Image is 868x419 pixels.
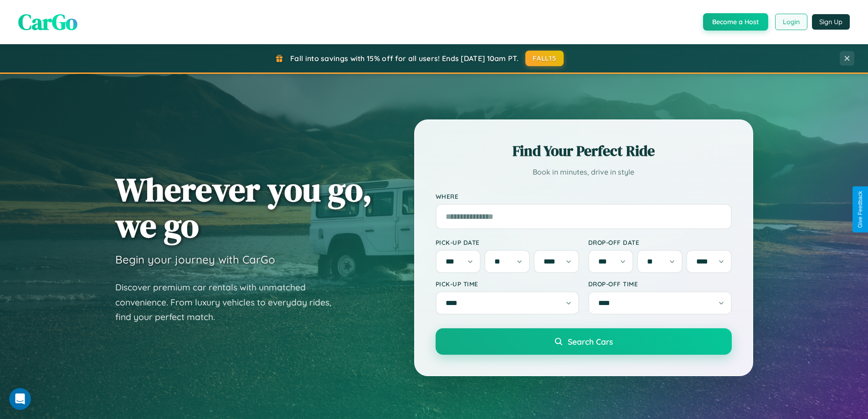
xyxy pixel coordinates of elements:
div: Give Feedback [857,191,863,228]
label: Drop-off Date [588,238,732,246]
label: Pick-up Time [436,280,579,288]
label: Pick-up Date [436,238,579,246]
button: Sign Up [812,14,850,30]
button: Login [775,14,807,30]
label: Where [436,192,732,200]
p: Discover premium car rentals with unmatched convenience. From luxury vehicles to everyday rides, ... [115,280,343,325]
button: Search Cars [436,328,732,355]
button: Become a Host [703,13,768,31]
h1: Wherever you go, we go [115,171,372,243]
h2: Find Your Perfect Ride [436,141,732,161]
h3: Begin your journey with CarGo [115,253,275,266]
span: Search Cars [568,336,613,347]
p: Book in minutes, drive in style [436,166,732,179]
span: CarGo [18,7,77,37]
button: FALL15 [525,51,564,66]
iframe: Intercom live chat [9,388,31,410]
span: Fall into savings with 15% off for all users! Ends [DATE] 10am PT. [290,54,519,63]
label: Drop-off Time [588,280,732,288]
